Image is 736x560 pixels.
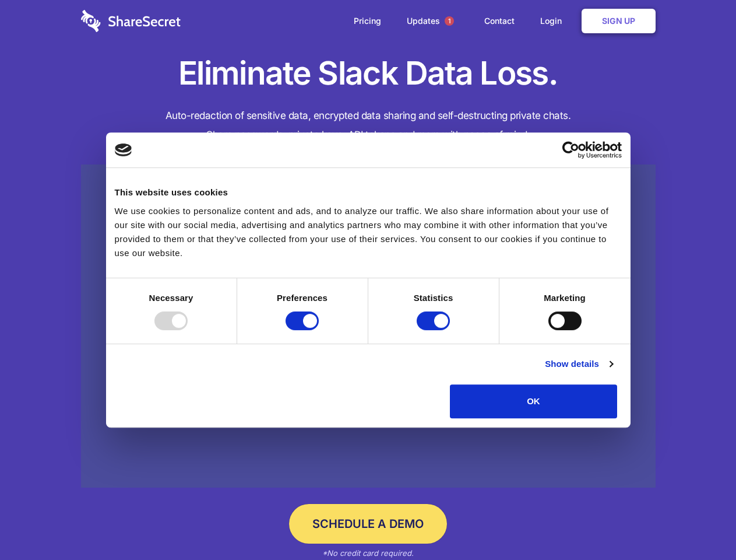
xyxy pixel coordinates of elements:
span: 1 [445,16,454,26]
em: *No credit card required. [322,548,414,558]
a: Wistia video thumbnail [81,164,656,488]
img: logo [115,143,132,156]
strong: Statistics [414,293,453,303]
a: Schedule a Demo [289,504,447,544]
div: We use cookies to personalize content and ads, and to analyze our traffic. We also share informat... [115,204,622,260]
a: Pricing [342,3,393,39]
button: OK [450,384,617,418]
a: Sign Up [582,9,656,33]
h4: Auto-redaction of sensitive data, encrypted data sharing and self-destructing private chats. Shar... [81,106,656,145]
a: Show details [545,357,612,371]
h1: Eliminate Slack Data Loss. [81,52,656,94]
strong: Necessary [149,293,193,303]
a: Contact [473,3,526,39]
strong: Marketing [544,293,586,303]
div: This website uses cookies [115,185,622,199]
a: Usercentrics Cookiebot - opens in a new window [520,141,622,159]
strong: Preferences [277,293,327,303]
img: logo-wordmark-white-trans-d4663122ce5f474addd5e946df7df03e33cb6a1c49d2221995e7729f52c070b2.svg [81,10,181,32]
a: Login [529,3,579,39]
